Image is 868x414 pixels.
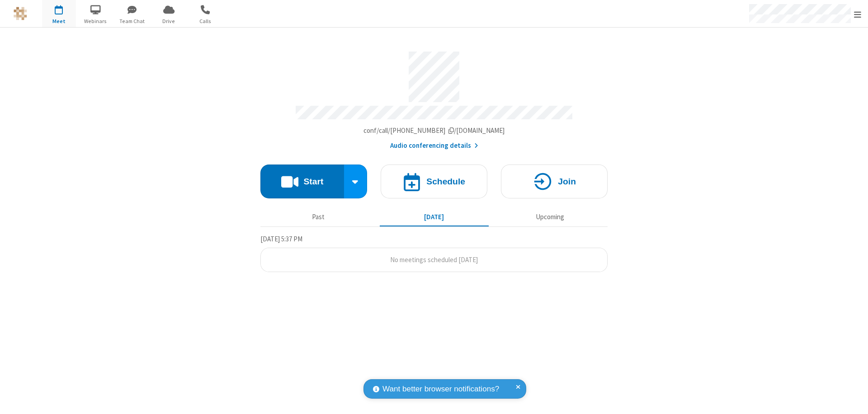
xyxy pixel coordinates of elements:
[845,390,861,408] iframe: Chat
[363,126,505,135] span: Copy my meeting room link
[495,208,604,226] button: Upcoming
[390,255,478,264] span: No meetings scheduled [DATE]
[152,17,186,25] span: Drive
[79,17,113,25] span: Webinars
[426,177,465,186] h4: Schedule
[260,45,608,151] section: Account details
[14,7,27,20] img: QA Selenium DO NOT DELETE OR CHANGE
[380,208,489,226] button: [DATE]
[558,177,576,186] h4: Join
[382,383,499,395] span: Want better browser notifications?
[260,235,302,243] span: [DATE] 5:37 PM
[501,165,608,198] button: Join
[303,177,323,186] h4: Start
[260,234,608,273] section: Today's Meetings
[381,165,487,198] button: Schedule
[264,208,373,226] button: Past
[260,165,344,198] button: Start
[189,17,222,25] span: Calls
[344,165,368,198] div: Start conference options
[363,126,505,136] button: Copy my meeting room linkCopy my meeting room link
[390,141,478,151] button: Audio conferencing details
[42,17,76,25] span: Meet
[115,17,149,25] span: Team Chat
